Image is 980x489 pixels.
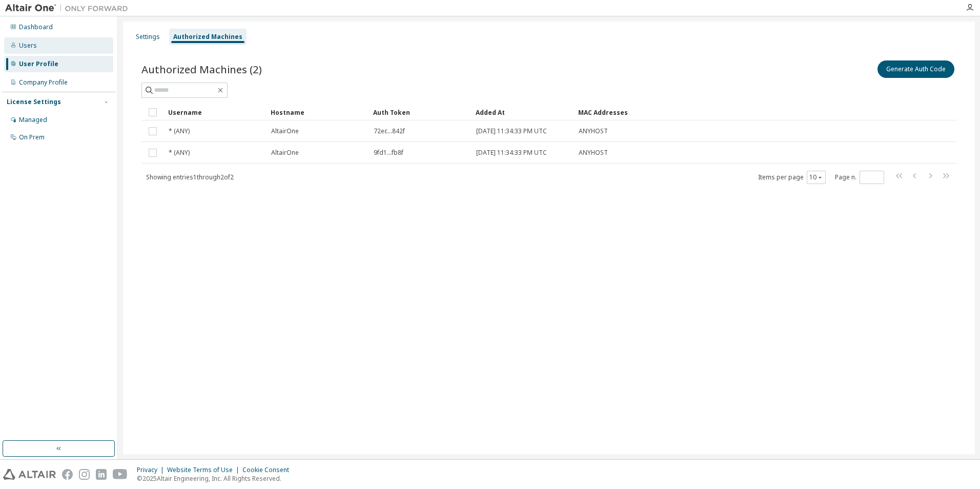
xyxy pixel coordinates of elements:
div: Username [168,104,262,120]
p: © 2025 Altair Engineering, Inc. All Rights Reserved. [137,474,295,483]
div: Users [19,42,37,50]
button: 10 [809,173,823,181]
div: Auth Token [373,104,467,120]
div: Added At [476,104,570,120]
div: Authorized Machines [173,33,242,41]
span: Authorized Machines (2) [141,62,262,76]
div: Dashboard [19,23,53,31]
span: [DATE] 11:34:33 PM UTC [476,127,547,135]
div: Website Terms of Use [167,466,242,474]
img: youtube.svg [113,469,128,480]
span: * (ANY) [169,127,190,135]
div: On Prem [19,133,45,141]
img: Altair One [5,3,133,13]
span: 9fd1...fb8f [374,149,403,157]
span: AltairOne [271,149,299,157]
div: Company Profile [19,78,68,87]
div: MAC Addresses [578,104,849,120]
img: instagram.svg [79,469,90,480]
span: AltairOne [271,127,299,135]
img: linkedin.svg [96,469,107,480]
span: ANYHOST [579,149,608,157]
div: License Settings [7,98,61,106]
span: Items per page [758,171,826,184]
button: Generate Auth Code [877,60,954,78]
div: Hostname [271,104,365,120]
span: * (ANY) [169,149,190,157]
img: facebook.svg [62,469,73,480]
div: Cookie Consent [242,466,295,474]
span: Showing entries 1 through 2 of 2 [146,173,234,181]
span: ANYHOST [579,127,608,135]
img: altair_logo.svg [3,469,56,480]
div: Managed [19,116,47,124]
span: Page n. [835,171,884,184]
span: [DATE] 11:34:33 PM UTC [476,149,547,157]
div: Privacy [137,466,167,474]
div: Settings [136,33,160,41]
div: User Profile [19,60,58,68]
span: 72ec...842f [374,127,405,135]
